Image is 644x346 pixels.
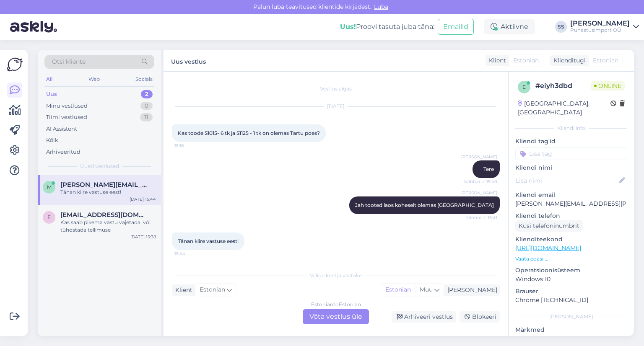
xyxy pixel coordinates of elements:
[311,301,361,308] div: Estonian to Estonian
[570,27,630,34] div: Puhastusimport OÜ
[46,102,88,110] div: Minu vestlused
[555,21,567,33] div: SS
[518,99,610,117] div: [GEOGRAPHIC_DATA], [GEOGRAPHIC_DATA]
[140,113,153,121] div: 11
[461,190,497,196] span: [PERSON_NAME]
[47,184,52,190] span: m
[60,188,156,196] div: Tänan kiire vastuse eest!
[60,219,156,234] div: Kas saab pikema vastu vajetada, või tühostada tellimuse
[47,214,51,220] span: E
[130,196,156,202] div: [DATE] 15:44
[171,55,206,66] label: Uus vestlus
[172,286,192,294] div: Klient
[7,57,23,72] img: Askly Logo
[46,90,57,98] div: Uus
[340,23,356,31] b: Uus!
[141,90,153,98] div: 2
[371,3,391,10] span: Luba
[172,103,500,110] div: [DATE]
[515,163,627,172] p: Kliendi nimi
[420,286,433,293] span: Muu
[200,285,225,294] span: Estonian
[515,235,627,244] p: Klienditeekond
[593,56,618,65] span: Estonian
[44,74,54,85] div: All
[355,202,494,208] span: Jah tooted laos koheselt olemas [GEOGRAPHIC_DATA]
[513,56,539,65] span: Estonian
[178,130,320,136] span: Kas toode S1015- 6 tk ja S1125 - 1 tk on olemas Tartu poes?
[46,148,80,156] div: Arhiveeritud
[87,74,101,85] div: Web
[486,56,506,65] div: Klient
[570,20,639,34] a: [PERSON_NAME]Puhastusimport OÜ
[52,57,86,66] span: Otsi kliente
[381,284,415,296] div: Estonian
[515,137,627,146] p: Kliendi tag'id
[515,212,627,220] p: Kliendi telefon
[178,238,239,244] span: Tänan kiire vastuse eest!
[134,74,154,85] div: Socials
[172,85,500,93] div: Vestlus algas
[515,266,627,275] p: Operatsioonisüsteem
[522,84,526,90] span: e
[483,166,494,172] span: Tere
[515,147,627,160] input: Lisa tag
[516,176,618,185] input: Lisa nimi
[303,309,369,324] div: Võta vestlus üle
[46,125,77,133] div: AI Assistent
[172,272,500,279] div: Valige keel ja vastake
[515,325,627,334] p: Märkmed
[515,296,627,305] p: Chrome [TECHNICAL_ID]
[174,250,206,257] span: 15:44
[392,311,456,323] div: Arhiveeri vestlus
[591,81,625,90] span: Online
[80,163,119,170] span: Uued vestlused
[550,56,586,65] div: Klienditugi
[60,181,148,188] span: margit.tideman@gmail.com
[464,178,497,185] span: Nähtud ✓ 15:40
[461,154,497,160] span: [PERSON_NAME]
[444,286,497,294] div: [PERSON_NAME]
[140,102,153,110] div: 0
[484,19,535,34] div: Aktiivne
[465,214,497,221] span: Nähtud ✓ 15:41
[535,81,591,91] div: # eiyh3dbd
[174,142,206,149] span: 15:18
[515,124,627,132] div: Kliendi info
[515,220,583,232] div: Küsi telefoninumbrit
[515,199,627,208] p: [PERSON_NAME][EMAIL_ADDRESS][PERSON_NAME][DOMAIN_NAME]
[515,244,581,252] a: [URL][DOMAIN_NAME]
[515,313,627,320] div: [PERSON_NAME]
[130,234,156,240] div: [DATE] 15:38
[438,19,474,35] button: Emailid
[460,311,500,323] div: Blokeeri
[515,255,627,263] p: Vaata edasi ...
[60,211,148,219] span: Endriktoompuu@gmail.com
[515,275,627,284] p: Windows 10
[46,136,58,145] div: Kõik
[340,22,434,32] div: Proovi tasuta juba täna:
[46,113,87,121] div: Tiimi vestlused
[570,20,630,27] div: [PERSON_NAME]
[515,287,627,296] p: Brauser
[515,191,627,199] p: Kliendi email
